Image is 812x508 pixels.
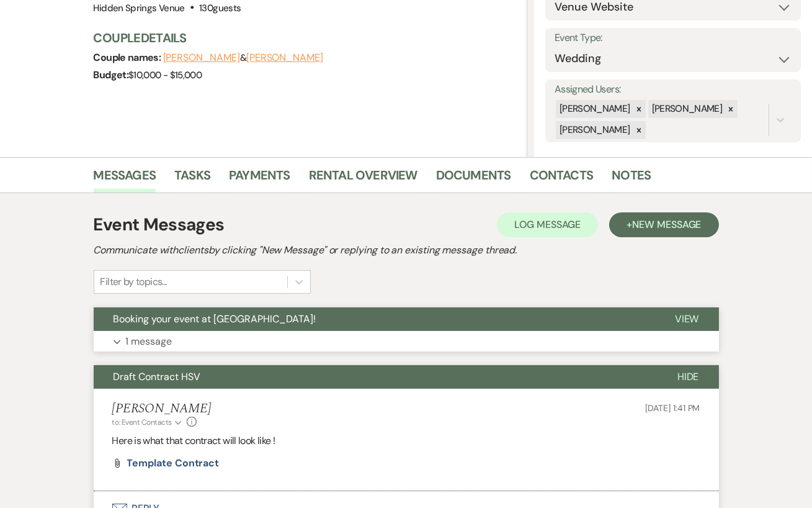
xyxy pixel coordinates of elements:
[555,29,792,47] label: Event Type:
[530,165,594,193] a: Contacts
[199,2,241,14] span: 130 guests
[94,165,156,193] a: Messages
[655,307,719,331] button: View
[112,417,184,428] button: to: Event Contacts
[94,29,515,47] h3: Couple Details
[648,100,725,118] div: [PERSON_NAME]
[128,69,202,81] span: $10,000 - $15,000
[163,53,240,63] button: [PERSON_NAME]
[94,243,719,258] h2: Communicate with clients by clicking "New Message" or replying to an existing message thread.
[126,333,172,350] p: 1 message
[94,2,185,14] span: Hidden Springs Venue
[556,121,632,139] div: [PERSON_NAME]
[497,212,598,237] button: Log Message
[94,307,655,331] button: Booking your event at [GEOGRAPHIC_DATA]!
[309,165,417,193] a: Rental Overview
[112,417,172,427] span: to: Event Contacts
[112,401,211,417] h5: [PERSON_NAME]
[645,402,700,414] span: [DATE] 1:41 PM
[94,51,163,64] span: Couple names:
[174,165,210,193] a: Tasks
[675,312,699,325] span: View
[612,165,651,193] a: Notes
[246,53,323,63] button: [PERSON_NAME]
[677,370,699,383] span: Hide
[556,100,632,118] div: [PERSON_NAME]
[658,365,719,389] button: Hide
[127,456,220,469] span: Template Contract
[514,218,581,231] span: Log Message
[94,68,129,81] span: Budget:
[94,365,658,389] button: Draft Contract HSV
[94,331,719,352] button: 1 message
[436,165,511,193] a: Documents
[114,312,316,325] span: Booking your event at [GEOGRAPHIC_DATA]!
[632,218,701,231] span: New Message
[609,212,718,237] button: +New Message
[114,370,201,383] span: Draft Contract HSV
[94,212,225,238] h1: Event Messages
[555,81,792,99] label: Assigned Users:
[163,52,323,64] span: &
[100,274,167,289] div: Filter by topics...
[112,433,700,449] p: Here is what that contract will look like !
[127,458,220,468] a: Template Contract
[229,165,290,193] a: Payments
